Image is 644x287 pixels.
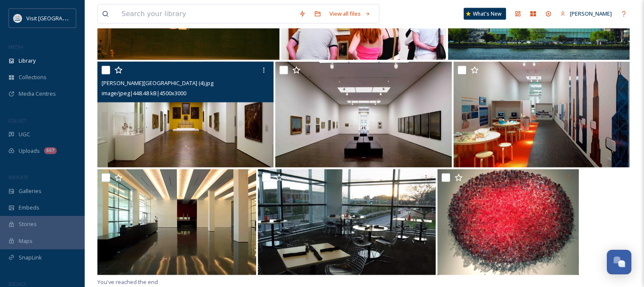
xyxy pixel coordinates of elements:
button: Open Chat [607,250,631,274]
a: [PERSON_NAME] [556,6,616,22]
img: Figge Art Museum (4).jpg [97,62,274,168]
span: image/jpeg | 448.48 kB | 4500 x 3000 [102,89,186,97]
img: Figge Art Museum (1).jpg [97,169,256,275]
span: Visit [GEOGRAPHIC_DATA] [26,14,92,22]
span: Library [19,57,36,65]
span: [PERSON_NAME][GEOGRAPHIC_DATA] (4).jpg [102,79,213,87]
span: WIDGETS [8,174,28,180]
img: Figge Art Museum (3).jpg [275,62,451,168]
img: Figge Art Museum (1).JPG [258,169,436,275]
input: Search your library [117,5,295,23]
img: Figge Art Museum.jpg [437,169,578,275]
span: Galleries [19,187,41,195]
span: COLLECT [8,117,27,124]
span: UGC [19,130,30,138]
span: Uploads [19,147,40,155]
img: QCCVB_VISIT_vert_logo_4c_tagline_122019.svg [14,14,22,22]
span: SOCIALS [8,281,25,287]
span: Collections [19,73,47,81]
span: [PERSON_NAME] [570,10,612,17]
a: What's New [464,8,506,20]
div: 667 [44,147,57,154]
span: SnapLink [19,254,42,262]
span: MEDIA [8,44,23,50]
span: Maps [19,237,33,245]
span: Stories [19,220,37,228]
span: Media Centres [19,90,56,98]
img: Figge Art Museum (2).jpg [453,62,630,168]
a: View all files [325,6,375,22]
span: You've reached the end [97,278,158,286]
span: Embeds [19,204,39,212]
